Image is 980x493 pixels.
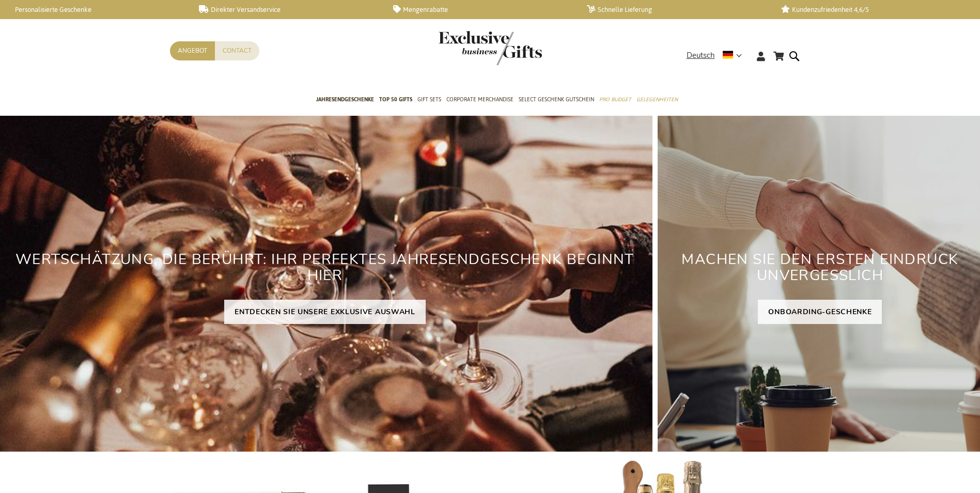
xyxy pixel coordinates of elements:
span: TOP 50 Gifts [379,94,412,105]
span: Gift Sets [417,94,441,105]
span: Select Geschenk Gutschein [519,94,594,105]
a: Contact [215,41,259,60]
a: Angebot [170,41,215,60]
span: Jahresendgeschenke [316,94,374,105]
a: Kundenzufriedenheit 4,6/5 [781,5,958,14]
div: Deutsch [687,50,749,61]
a: store logo [439,31,490,65]
img: Exclusive Business gifts logo [439,31,542,65]
a: Direkter Versandservice [199,5,376,14]
a: Personalisierte Geschenke [5,5,182,14]
span: Gelegenheiten [636,94,678,105]
span: Pro Budget [599,94,631,105]
span: Deutsch [687,50,715,61]
a: Mengenrabatte [393,5,570,14]
a: Schnelle Lieferung [587,5,764,14]
a: ENTDECKEN SIE UNSERE EXKLUSIVE AUSWAHL [224,300,426,324]
a: ONBOARDING-GESCHENKE [758,300,882,324]
span: Corporate Merchandise [446,94,514,105]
